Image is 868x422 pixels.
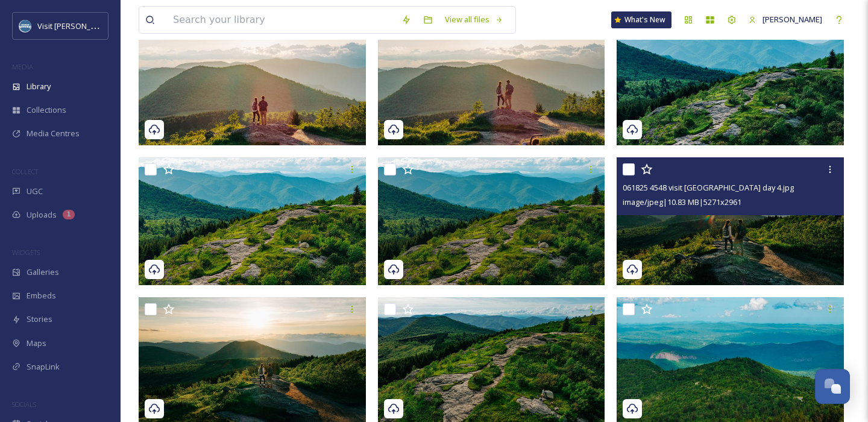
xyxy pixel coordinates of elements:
span: UGC [27,186,43,197]
span: image/jpeg | 10.83 MB | 5271 x 2961 [623,197,741,207]
a: [PERSON_NAME] [743,8,828,31]
span: Visit [PERSON_NAME] [37,20,114,31]
img: 061825 4568 visit haywood day 4.jpg [378,17,605,145]
span: Collections [27,104,66,116]
a: What's New [611,11,671,28]
img: images.png [19,20,31,32]
span: COLLECT [12,167,38,176]
span: Stories [27,313,52,325]
button: Open Chat [815,369,850,404]
span: Uploads [27,209,57,221]
img: 061825 4514 visit haywood day 4.jpg [617,17,844,145]
input: Search your library [167,7,395,33]
img: 061825 4509 visit haywood day 4-Enhanced-NR.jpg [378,157,605,285]
span: Library [27,81,51,92]
span: Media Centres [27,128,80,139]
img: 061825 4509 visit haywood day 4.jpg [139,157,366,285]
img: 061825 4548 visit haywood day 4.jpg [617,157,844,285]
span: SOCIALS [12,400,36,409]
span: Galleries [27,266,59,278]
img: 061825 4585 visit haywood day 4.jpg [139,17,366,145]
span: 061825 4548 visit [GEOGRAPHIC_DATA] day 4.jpg [623,182,794,193]
span: Maps [27,338,46,349]
div: 1 [63,210,75,219]
span: SnapLink [27,361,60,373]
span: WIDGETS [12,248,40,257]
a: View all files [439,8,509,31]
span: [PERSON_NAME] [763,14,822,25]
span: MEDIA [12,62,33,71]
span: Embeds [27,290,56,301]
